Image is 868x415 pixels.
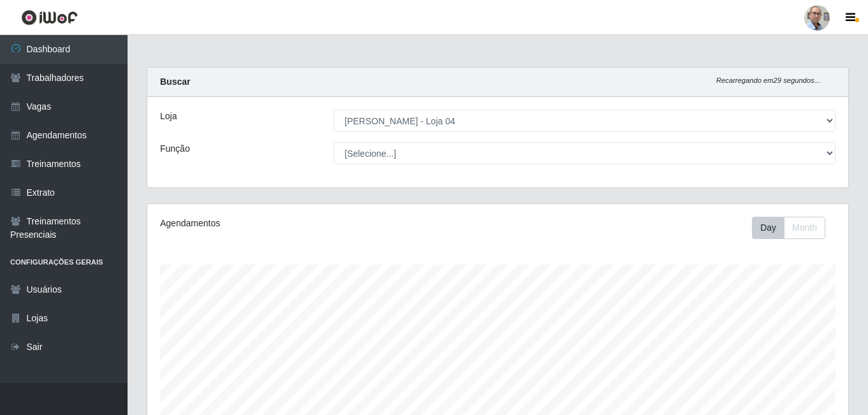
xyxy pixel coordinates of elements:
[160,110,177,123] label: Loja
[160,217,430,230] div: Agendamentos
[716,76,820,84] i: Recarregando em 29 segundos...
[160,142,190,156] label: Função
[752,217,825,239] div: First group
[21,10,78,25] img: CoreUI Logo
[784,217,825,239] button: Month
[752,217,784,239] button: Day
[752,217,835,239] div: Toolbar with button groups
[160,76,190,87] strong: Buscar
